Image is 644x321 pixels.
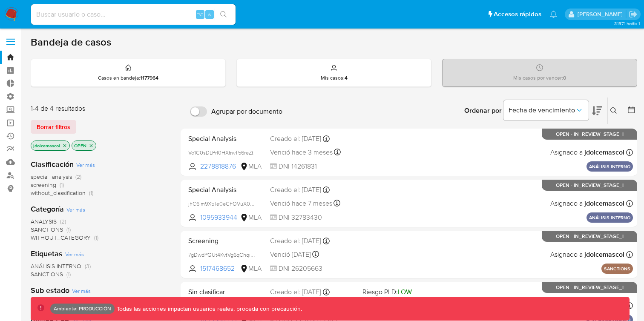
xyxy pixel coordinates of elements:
input: Buscar usuario o caso... [31,9,236,20]
p: Ambiente: PRODUCCIÓN [54,307,111,310]
span: Accesos rápidos [494,10,541,19]
button: search-icon [215,9,232,20]
span: s [208,10,211,18]
p: joaquin.dolcemascolo@mercadolibre.com [578,10,626,18]
span: ⌥ [197,10,203,18]
a: Salir [629,10,638,19]
a: Notificaciones [550,11,557,18]
p: Todas las acciones impactan usuarios reales, proceda con precaución. [115,305,302,313]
